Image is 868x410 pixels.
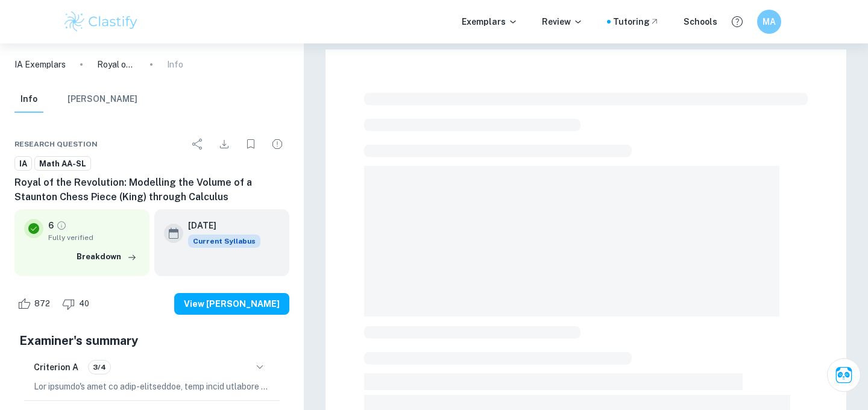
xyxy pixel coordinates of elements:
div: Download [212,132,236,156]
span: Research question [14,139,98,150]
button: Info [14,86,43,113]
div: Like [14,294,57,314]
button: MA [757,10,781,34]
div: Share [186,132,210,156]
div: Report issue [265,132,289,156]
a: Grade fully verified [56,220,67,231]
h6: Criterion A [34,361,78,374]
img: Clastify logo [63,10,139,34]
p: Royal of the Revolution: Modelling the Volume of a Staunton Chess Piece (King) through Calculus [97,58,136,71]
p: Info [167,58,183,71]
span: Current Syllabus [188,235,260,248]
a: Math AA-SL [34,156,91,171]
button: Help and Feedback [727,11,747,32]
h6: Royal of the Revolution: Modelling the Volume of a Staunton Chess Piece (King) through Calculus [14,175,289,204]
div: Dislike [59,294,96,314]
span: 3/4 [89,362,110,373]
span: Fully verified [48,232,140,243]
div: Bookmark [239,132,263,156]
h6: [DATE] [188,219,251,232]
span: Math AA-SL [35,158,90,170]
p: 6 [48,219,54,232]
button: View [PERSON_NAME] [174,293,289,315]
button: Breakdown [74,248,140,266]
a: Schools [684,15,717,28]
h6: MA [763,15,776,28]
button: Ask Clai [827,358,861,392]
span: 40 [72,298,96,310]
p: Lor ipsumdo's amet co adip-elitseddoe, temp incid utlabore etdolorem al enimadminimv, quis, nos e... [34,380,270,393]
span: IA [15,158,31,170]
span: 872 [28,298,57,310]
a: IA Exemplars [14,58,66,71]
div: This exemplar is based on the current syllabus. Feel free to refer to it for inspiration/ideas wh... [188,235,260,248]
p: Review [542,15,583,28]
button: [PERSON_NAME] [68,86,137,113]
a: Tutoring [613,15,659,28]
h5: Examiner's summary [19,332,285,350]
a: IA [14,156,32,171]
p: Exemplars [462,15,518,28]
